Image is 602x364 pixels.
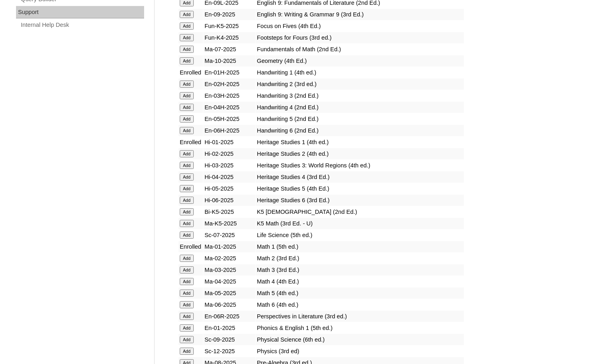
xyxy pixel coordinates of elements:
[203,195,255,206] td: Hi-06-2025
[180,104,194,111] input: Add
[180,92,194,99] input: Add
[256,148,464,159] td: Heritage Studies 2 (4th ed.)
[256,253,464,264] td: Math 2 (3rd Ed.)
[180,11,194,18] input: Add
[203,334,255,345] td: Sc-09-2025
[256,32,464,43] td: Footsteps for Fours (3rd ed.)
[203,113,255,125] td: En-05H-2025
[20,20,144,30] a: Internal Help Desk
[180,220,194,227] input: Add
[180,324,194,332] input: Add
[180,278,194,285] input: Add
[256,137,464,148] td: Heritage Studies 1 (4th ed.)
[179,137,203,148] td: Enrolled
[203,102,255,113] td: En-04H-2025
[203,171,255,183] td: Hi-04-2025
[256,183,464,194] td: Heritage Studies 5 (4th Ed.)
[256,346,464,357] td: Physics (3rd ed)
[180,348,194,355] input: Add
[203,90,255,101] td: En-03H-2025
[256,299,464,310] td: Math 6 (4th ed.)
[256,206,464,217] td: K5 [DEMOGRAPHIC_DATA] (2nd Ed.)
[180,301,194,308] input: Add
[180,162,194,169] input: Add
[203,288,255,299] td: Ma-05-2025
[203,44,255,55] td: Ma-07-2025
[203,20,255,32] td: Fun-K5-2025
[256,113,464,125] td: Handwriting 5 (2nd Ed.)
[203,299,255,310] td: Ma-06-2025
[203,311,255,322] td: En-06R-2025
[203,218,255,229] td: Ma-K5-2025
[203,55,255,66] td: Ma-10-2025
[256,241,464,252] td: Math 1 (5th ed.)
[180,115,194,123] input: Add
[180,173,194,181] input: Add
[203,32,255,43] td: Fun-K4-2025
[256,322,464,334] td: Phonics & English 1 (5th ed.)
[203,229,255,241] td: Sc-07-2025
[203,78,255,90] td: En-02H-2025
[256,102,464,113] td: Handwriting 4 (2nd Ed.)
[180,208,194,215] input: Add
[203,253,255,264] td: Ma-02-2025
[180,150,194,157] input: Add
[256,171,464,183] td: Heritage Studies 4 (3rd Ed.)
[256,78,464,90] td: Handwriting 2 (3rd ed.)
[203,264,255,276] td: Ma-03-2025
[180,290,194,297] input: Add
[256,334,464,345] td: Physical Science (6th ed.)
[203,322,255,334] td: En-01-2025
[203,148,255,159] td: Hi-02-2025
[180,266,194,274] input: Add
[180,46,194,53] input: Add
[180,22,194,30] input: Add
[180,197,194,204] input: Add
[180,34,194,41] input: Add
[180,313,194,320] input: Add
[203,241,255,252] td: Ma-01-2025
[180,80,194,88] input: Add
[203,137,255,148] td: Hi-01-2025
[203,160,255,171] td: Hi-03-2025
[256,264,464,276] td: Math 3 (3rd Ed.)
[256,311,464,322] td: Perspectives in Literature (3rd ed.)
[256,125,464,136] td: Handwriting 6 (2nd Ed.)
[180,127,194,134] input: Add
[180,336,194,343] input: Add
[256,218,464,229] td: K5 Math (3rd Ed. - U)
[256,276,464,287] td: Math 4 (4th Ed.)
[256,229,464,241] td: Life Science (5th ed.)
[256,67,464,78] td: Handwriting 1 (4th ed.)
[203,346,255,357] td: Sc-12-2025
[256,9,464,20] td: English 9: Writing & Grammar 9 (3rd Ed.)
[256,44,464,55] td: Fundamentals of Math (2nd Ed.)
[256,90,464,101] td: Handwriting 3 (2nd Ed.)
[203,125,255,136] td: En-06H-2025
[256,288,464,299] td: Math 5 (4th ed.)
[16,6,144,19] div: Support
[179,67,203,78] td: Enrolled
[179,241,203,252] td: Enrolled
[203,9,255,20] td: En-09-2025
[203,206,255,217] td: Bi-K5-2025
[256,160,464,171] td: Heritage Studies 3: World Regions (4th ed.)
[256,195,464,206] td: Heritage Studies 6 (3rd Ed.)
[203,276,255,287] td: Ma-04-2025
[203,67,255,78] td: En-01H-2025
[180,231,194,239] input: Add
[203,183,255,194] td: Hi-05-2025
[180,57,194,64] input: Add
[180,255,194,262] input: Add
[180,185,194,192] input: Add
[256,20,464,32] td: Focus on Fives (4th Ed.)
[256,55,464,66] td: Geometry (4th Ed.)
